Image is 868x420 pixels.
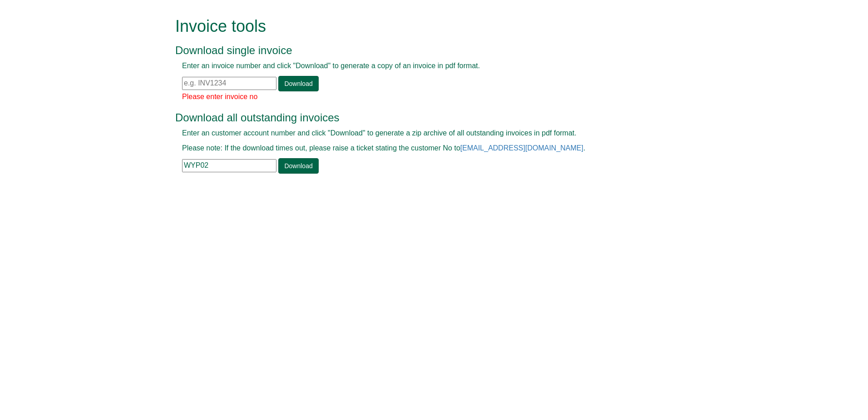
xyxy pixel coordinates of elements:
[182,143,666,154] p: Please note: If the download times out, please raise a ticket stating the customer No to .
[182,93,257,100] span: Please enter invoice no
[182,61,666,71] p: Enter an invoice number and click "Download" to generate a copy of an invoice in pdf format.
[175,45,672,56] h3: Download single invoice
[278,76,318,91] a: Download
[175,17,672,35] h1: Invoice tools
[182,159,276,172] input: e.g. BLA02
[182,128,666,139] p: Enter an customer account number and click "Download" to generate a zip archive of all outstandin...
[460,144,583,152] a: [EMAIL_ADDRESS][DOMAIN_NAME]
[182,77,276,90] input: e.g. INV1234
[278,158,318,174] a: Download
[175,112,672,124] h3: Download all outstanding invoices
